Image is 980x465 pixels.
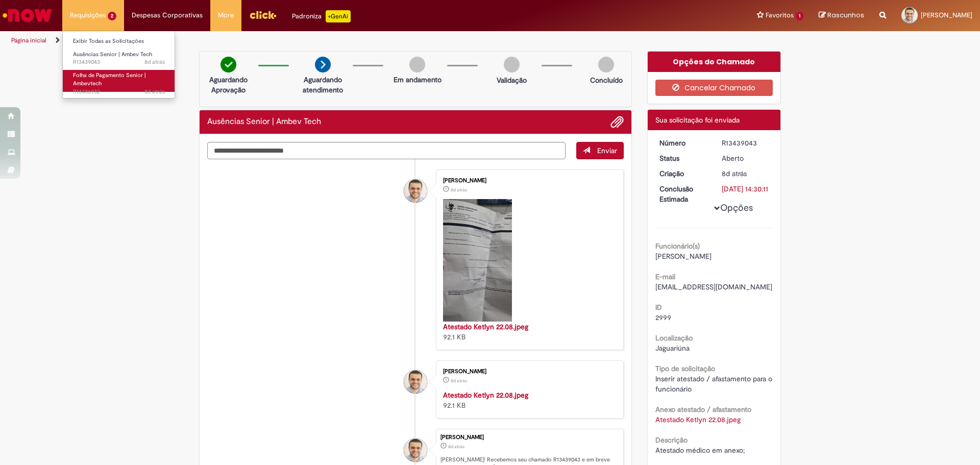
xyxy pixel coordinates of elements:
dt: Criação [652,168,715,179]
span: Despesas Corporativas [132,10,203,20]
div: 92.1 KB [443,390,613,410]
span: Jaguariúna [655,344,690,353]
a: Página inicial [11,36,46,44]
div: Artur de Sousa Cardoso [404,179,427,203]
span: 2999 [655,313,671,322]
div: [PERSON_NAME] [443,178,613,184]
button: Adicionar anexos [610,115,624,129]
span: [EMAIL_ADDRESS][DOMAIN_NAME] [655,282,772,291]
img: img-circle-grey.png [598,57,614,72]
span: 8d atrás [448,444,464,450]
p: Concluído [590,75,623,85]
b: Localização [655,333,693,342]
div: Padroniza [292,10,351,22]
span: Rascunhos [827,10,864,20]
span: [PERSON_NAME] [655,252,712,261]
span: Folha de Pagamento Senior | Ambevtech [73,71,146,87]
span: 8d atrás [144,88,165,95]
span: Enviar [597,146,617,155]
div: [PERSON_NAME] [443,369,613,375]
a: Aberto R13436932 : Folha de Pagamento Senior | Ambevtech [63,70,175,92]
span: 1 [796,12,803,20]
a: Atestado Ketlyn 22.08.jpeg [443,390,528,400]
b: Anexo atestado / afastamento [655,405,751,414]
img: ServiceNow [1,5,54,26]
img: check-circle-green.png [220,57,236,72]
time: 22/08/2025 10:29:00 [451,378,467,384]
ul: Requisições [62,31,175,99]
div: Artur de Sousa Cardoso [404,438,427,462]
time: 22/08/2025 10:30:04 [451,187,467,193]
b: Tipo de solicitação [655,364,715,373]
p: Em andamento [394,75,442,85]
span: More [218,10,234,20]
div: 92.1 KB [443,322,613,342]
span: R13436932 [73,88,165,96]
h2: Ausências Senior | Ambev Tech Histórico de tíquete [207,117,321,127]
span: 8d atrás [722,169,747,178]
span: 2 [108,12,116,20]
b: Funcionário(s) [655,241,700,251]
span: 8d atrás [144,58,165,66]
img: img-circle-grey.png [409,57,425,72]
span: Atestado médico em anexo; [655,446,745,455]
button: Cancelar Chamado [655,80,773,96]
dt: Status [652,153,715,163]
dt: Número [652,138,715,148]
p: Aguardando Aprovação [204,75,253,95]
a: Aberto R13439043 : Ausências Senior | Ambev Tech [63,49,175,68]
b: ID [655,303,662,312]
span: Requisições [70,10,106,20]
div: [PERSON_NAME] [440,434,618,440]
a: Atestado Ketlyn 22.08.jpeg [443,322,528,331]
span: Sua solicitação foi enviada [655,115,740,125]
div: Artur de Sousa Cardoso [404,370,427,394]
dt: Conclusão Estimada [652,184,715,204]
div: [DATE] 14:30:11 [722,184,769,194]
span: Ausências Senior | Ambev Tech [73,51,152,58]
p: Aguardando atendimento [298,75,348,95]
p: Validação [497,75,527,85]
img: img-circle-grey.png [504,57,520,72]
div: Opções do Chamado [648,52,781,72]
span: Favoritos [766,10,794,20]
ul: Trilhas de página [8,31,646,50]
button: Enviar [576,142,624,159]
p: +GenAi [326,10,351,22]
textarea: Digite sua mensagem aqui... [207,142,566,159]
a: Download de Atestado Ketlyn 22.08.jpeg [655,415,741,424]
span: Inserir atestado / afastamento para o funcionário [655,374,774,394]
time: 21/08/2025 15:16:41 [144,88,165,95]
span: 8d atrás [451,187,467,193]
a: Exibir Todas as Solicitações [63,36,175,47]
time: 22/08/2025 10:30:08 [722,169,747,178]
span: [PERSON_NAME] [921,11,972,19]
b: Descrição [655,435,688,445]
div: Aberto [722,153,769,163]
span: 8d atrás [451,378,467,384]
img: click_logo_yellow_360x200.png [249,7,277,22]
b: E-mail [655,272,675,281]
div: 22/08/2025 10:30:08 [722,168,769,179]
a: Rascunhos [819,11,864,20]
time: 22/08/2025 10:30:08 [448,444,464,450]
div: R13439043 [722,138,769,148]
span: R13439043 [73,58,165,66]
img: arrow-next.png [315,57,331,72]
